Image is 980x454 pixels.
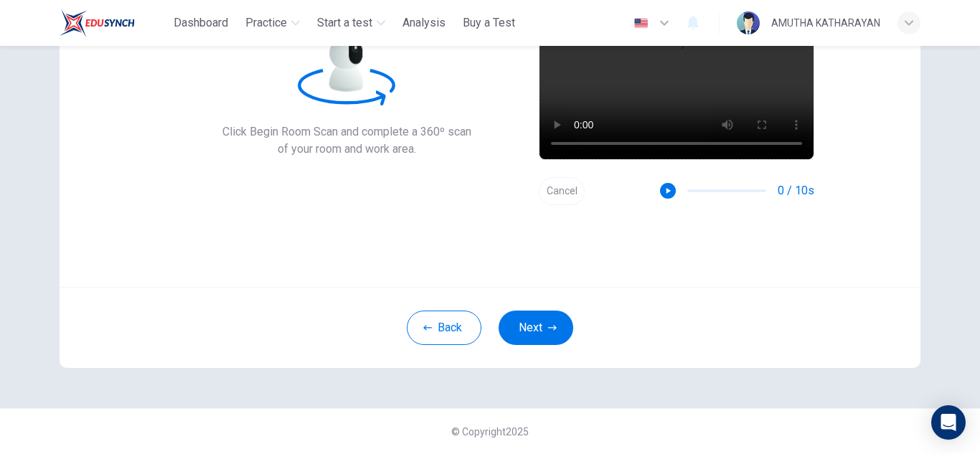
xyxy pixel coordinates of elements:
button: Back [407,311,481,345]
img: ELTC logo [60,9,135,37]
button: Start a test [311,10,391,36]
div: Open Intercom Messenger [931,405,966,440]
div: AMUTHA KATHARAYAN [771,14,880,32]
span: Practice [245,14,287,32]
span: © Copyright 2025 [451,426,529,438]
button: Analysis [397,10,451,36]
span: Analysis [402,14,446,32]
button: Dashboard [168,10,234,36]
span: Dashboard [174,14,228,32]
img: Profile picture [737,11,760,34]
a: ELTC logo [60,9,168,37]
span: 0 / 10s [778,182,814,199]
img: en [632,18,650,29]
button: Next [499,311,573,345]
span: Click Begin Room Scan and complete a 360º scan [222,123,471,141]
button: Practice [240,10,306,36]
span: Start a test [317,14,372,32]
button: Cancel [539,177,585,205]
span: Buy a Test [463,14,515,32]
span: of your room and work area. [222,141,471,158]
button: Buy a Test [457,10,521,36]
